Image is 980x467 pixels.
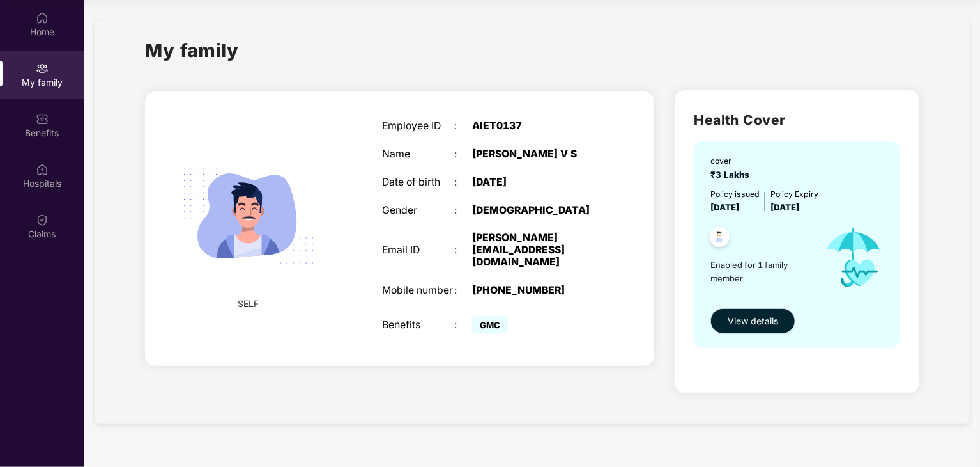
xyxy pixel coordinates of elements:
[770,188,818,200] div: Policy Expiry
[710,188,760,200] div: Policy issued
[36,12,49,24] img: svg+xml;base64,PHN2ZyBpZD0iSG9tZSIgeG1sbnM9Imh0dHA6Ly93d3cudzMub3JnLzIwMDAvc3ZnIiB3aWR0aD0iMjAiIG...
[694,109,900,131] h2: Health Cover
[472,285,599,297] div: [PHONE_NUMBER]
[454,120,472,132] div: :
[710,170,754,180] span: ₹3 Lakhs
[472,316,508,334] span: GMC
[382,177,454,189] div: Date of birth
[770,202,799,212] span: [DATE]
[472,177,599,189] div: [DATE]
[36,214,49,226] img: svg+xml;base64,PHN2ZyBpZD0iQ2xhaW0iIHhtbG5zPSJodHRwOi8vd3d3LnczLm9yZy8yMDAwL3N2ZyIgd2lkdGg9IjIwIi...
[454,177,472,189] div: :
[382,205,454,217] div: Gender
[382,285,454,297] div: Mobile number
[382,148,454,161] div: Name
[454,148,472,161] div: :
[813,214,894,301] img: icon
[382,244,454,257] div: Email ID
[36,113,49,125] img: svg+xml;base64,PHN2ZyBpZD0iQmVuZWZpdHMiIHhtbG5zPSJodHRwOi8vd3d3LnczLm9yZy8yMDAwL3N2ZyIgd2lkdGg9Ij...
[382,120,454,132] div: Employee ID
[472,148,599,161] div: [PERSON_NAME] V S
[238,297,259,311] span: SELF
[710,308,795,334] button: View details
[36,62,49,75] img: svg+xml;base64,PHN2ZyB3aWR0aD0iMjAiIGhlaWdodD0iMjAiIHZpZXdCb3g9IjAgMCAyMCAyMCIgZmlsbD0ibm9uZSIgeG...
[454,205,472,217] div: :
[382,319,454,331] div: Benefits
[710,155,754,167] div: cover
[454,285,472,297] div: :
[454,244,472,257] div: :
[145,36,239,65] h1: My family
[472,120,599,132] div: AIET0137
[167,134,330,297] img: svg+xml;base64,PHN2ZyB4bWxucz0iaHR0cDovL3d3dy53My5vcmcvMjAwMC9zdmciIHdpZHRoPSIyMjQiIGhlaWdodD0iMT...
[472,205,599,217] div: [DEMOGRAPHIC_DATA]
[710,202,739,212] span: [DATE]
[36,163,49,176] img: svg+xml;base64,PHN2ZyBpZD0iSG9zcGl0YWxzIiB4bWxucz0iaHR0cDovL3d3dy53My5vcmcvMjAwMC9zdmciIHdpZHRoPS...
[728,314,778,328] span: View details
[472,232,599,268] div: [PERSON_NAME][EMAIL_ADDRESS][DOMAIN_NAME]
[710,258,813,285] span: Enabled for 1 family member
[454,319,472,331] div: :
[704,223,735,255] img: svg+xml;base64,PHN2ZyB4bWxucz0iaHR0cDovL3d3dy53My5vcmcvMjAwMC9zdmciIHdpZHRoPSI0OC45NDMiIGhlaWdodD...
